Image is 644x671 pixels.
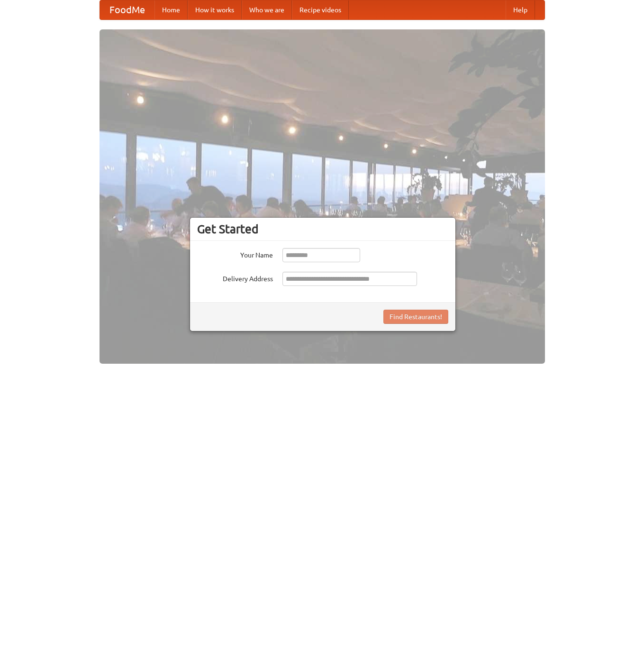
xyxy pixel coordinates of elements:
[197,222,448,236] h3: Get Started
[197,248,273,260] label: Your Name
[154,0,188,19] a: Home
[100,0,154,19] a: FoodMe
[383,310,448,324] button: Find Restaurants!
[197,272,273,284] label: Delivery Address
[188,0,242,19] a: How it works
[292,0,349,19] a: Recipe videos
[242,0,292,19] a: Who we are
[506,0,535,19] a: Help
